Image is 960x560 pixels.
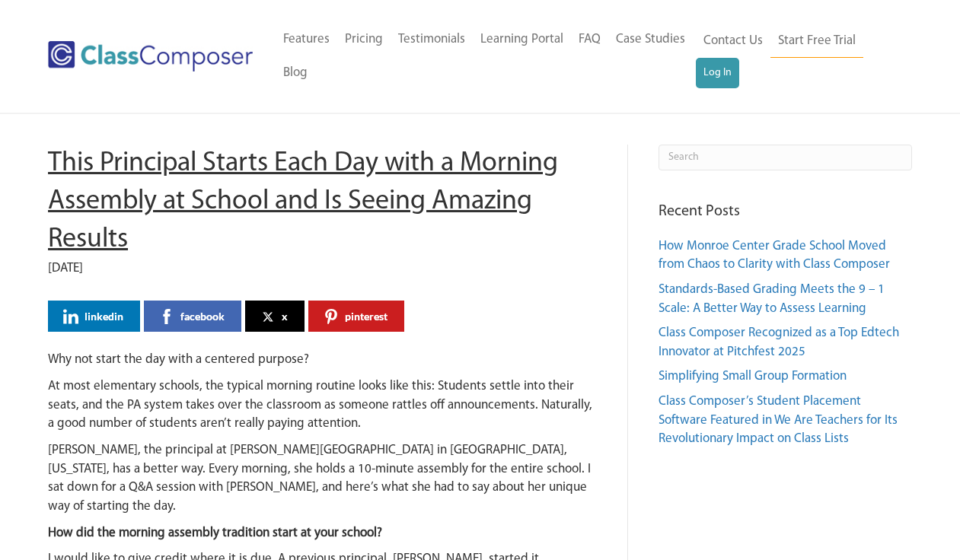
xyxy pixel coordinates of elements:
[696,24,901,88] nav: Header Menu
[659,326,899,358] a: Class Composer Recognized as a Top Edtech Innovator at Pitchfest 2025
[473,23,571,56] a: Learning Portal
[308,301,404,332] a: pinterest
[48,377,597,434] p: At most elementary schools, the typical morning routine looks like this: Students settle into the...
[337,23,391,56] a: Pricing
[659,145,912,170] input: Search
[659,283,885,315] a: Standards-Based Grading Meets the 9 – 1 Scale: A Better Way to Assess Learning
[48,527,382,539] strong: How did the morning assembly tradition start at your school?
[659,370,847,383] a: Simplifying Small Group Formation
[276,56,315,90] a: Blog
[276,23,337,56] a: Features
[48,262,83,275] span: [DATE]
[48,301,140,332] a: linkedin
[696,58,739,88] a: Log In
[144,301,241,332] a: facebook
[48,441,597,517] p: [PERSON_NAME], the principal at [PERSON_NAME][GEOGRAPHIC_DATA] in [GEOGRAPHIC_DATA], [US_STATE], ...
[571,23,608,56] a: FAQ
[696,24,770,58] a: Contact Us
[770,24,863,59] a: Start Free Trial
[48,41,253,71] img: Class Composer
[391,23,473,56] a: Testimonials
[48,145,597,259] h1: This Principal Starts Each Day with a Morning Assembly at School and Is Seeing Amazing Results
[276,23,696,90] nav: Header Menu
[659,240,890,272] a: How Monroe Center Grade School Moved from Chaos to Clarity with Class Composer
[659,201,912,222] h4: Recent Posts
[659,395,898,445] a: Class Composer’s Student Placement Software Featured in We Are Teachers for Its Revolutionary Imp...
[608,23,693,56] a: Case Studies
[245,301,305,332] a: x
[48,351,597,370] p: Why not start the day with a centered purpose?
